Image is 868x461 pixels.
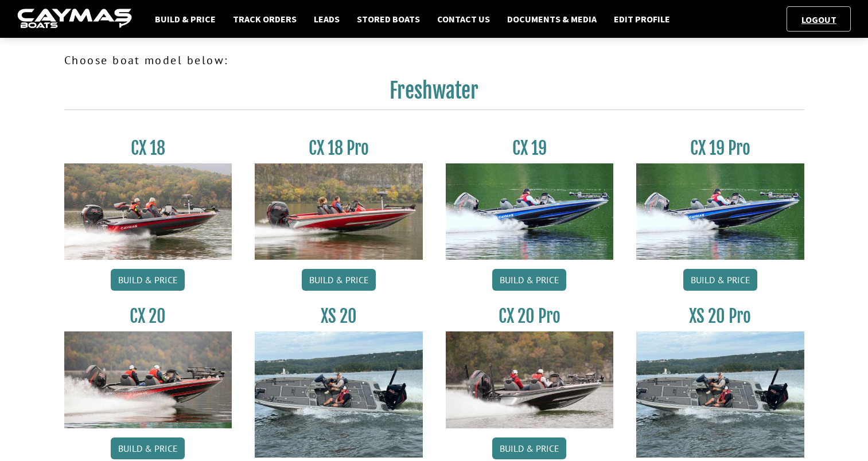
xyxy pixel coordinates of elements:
[255,331,423,457] img: XS_20_resized.jpg
[683,269,757,291] a: Build & Price
[608,11,676,26] a: Edit Profile
[64,306,232,327] h3: CX 20
[492,437,566,459] a: Build & Price
[308,11,345,26] a: Leads
[255,138,423,159] h3: CX 18 Pro
[111,269,185,291] a: Build & Price
[64,52,804,69] p: Choose boat model below:
[64,163,232,260] img: CX-18S_thumbnail.jpg
[446,331,614,428] img: CX-20Pro_thumbnail.jpg
[492,269,566,291] a: Build & Price
[351,11,426,26] a: Stored Boats
[431,11,496,26] a: Contact Us
[17,9,132,30] img: caymas-dealer-connect-2ed40d3bc7270c1d8d7ffb4b79bf05adc795679939227970def78ec6f6c03838.gif
[64,331,232,428] img: CX-20_thumbnail.jpg
[446,306,614,327] h3: CX 20 Pro
[446,138,614,159] h3: CX 19
[149,11,221,26] a: Build & Price
[501,11,602,26] a: Documents & Media
[636,163,804,260] img: CX19_thumbnail.jpg
[227,11,302,26] a: Track Orders
[111,437,185,459] a: Build & Price
[64,78,804,110] h2: Freshwater
[636,306,804,327] h3: XS 20 Pro
[796,14,842,25] a: Logout
[255,163,423,260] img: CX-18SS_thumbnail.jpg
[64,138,232,159] h3: CX 18
[636,331,804,457] img: XS_20_resized.jpg
[255,306,423,327] h3: XS 20
[446,163,614,260] img: CX19_thumbnail.jpg
[302,269,376,291] a: Build & Price
[636,138,804,159] h3: CX 19 Pro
